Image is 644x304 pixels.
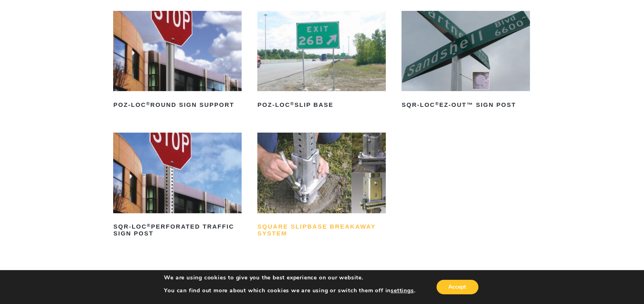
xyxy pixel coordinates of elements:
[402,98,530,111] h2: SQR-LOC EZ-Out™ Sign Post
[290,101,294,106] sup: ®
[113,133,242,239] a: SQR-LOC®Perforated Traffic Sign Post
[164,274,416,281] p: We are using cookies to give you the best experience on our website.
[146,101,150,106] sup: ®
[391,287,414,294] button: settings
[113,221,242,240] h2: SQR-LOC Perforated Traffic Sign Post
[437,280,478,294] button: Accept
[113,98,242,111] h2: POZ-LOC Round Sign Support
[257,11,386,111] a: POZ-LOC®Slip Base
[257,221,386,240] h2: Square Slipbase Breakaway System
[435,101,439,106] sup: ®
[147,223,151,228] sup: ®
[164,287,416,294] p: You can find out more about which cookies we are using or switch them off in .
[402,11,530,111] a: SQR-LOC®EZ-Out™ Sign Post
[257,133,386,239] a: Square Slipbase Breakaway System
[257,98,386,111] h2: POZ-LOC Slip Base
[113,11,242,111] a: POZ-LOC®Round Sign Support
